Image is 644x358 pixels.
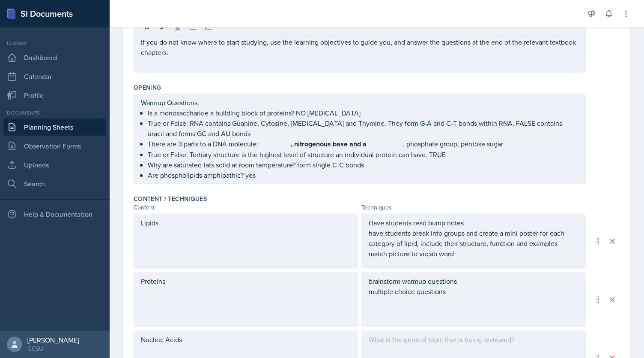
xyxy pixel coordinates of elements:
[148,160,578,170] p: Why are saturated fats solid at room temperature?​ form single C-C bonds
[134,83,161,92] label: Opening
[134,194,207,203] label: Content / Techniques
[3,175,106,192] a: Search
[141,218,351,228] p: Lipids
[3,68,106,85] a: Calendar
[148,118,578,139] p: True or False: RNA contains Guanine, Cytosine, [MEDICAL_DATA] and Thymine. They form G-A and C-T ...
[369,276,578,286] p: brainstorm warmup questions
[3,156,106,173] a: Uploads
[148,108,578,118] p: Is a monosaccharide a building block of proteins?​ NO [MEDICAL_DATA]
[3,137,106,155] a: Observation Forms
[369,228,578,249] p: have students break into groups and create a mini poster for each category of lipid, include thei...
[134,203,358,212] div: Content
[27,336,79,344] div: [PERSON_NAME]
[141,276,351,286] p: Proteins
[369,218,578,228] p: Have students read bump notes
[148,170,578,180] p: Are phospholipids amphipathic?​ yes
[3,39,106,47] div: Leader
[3,118,106,136] a: Planning Sheets
[3,206,106,223] div: Help & Documentation
[361,203,586,212] div: Techniques
[27,344,79,353] div: GCSU
[369,286,578,297] p: multiple choice questions
[141,37,578,58] p: If you do not know where to start studying, use the learning objectives to guide you, and answer ...
[148,149,578,160] p: True or False: Tertiary structure is the highest level of structure an individual protein can hav...
[369,249,578,259] p: match picture to vocab word
[148,139,578,149] p: There are 3 parts to a DNA molecule: ________ _________ .​ phosphate group, pentose sugar
[3,87,106,104] a: Profile
[141,97,578,108] p: Warmup Questions:
[3,109,106,117] div: Documents
[3,49,106,66] a: Dashboard
[141,334,351,345] p: Nucleic Acids
[291,139,367,149] strong: , nitrogenous base and a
